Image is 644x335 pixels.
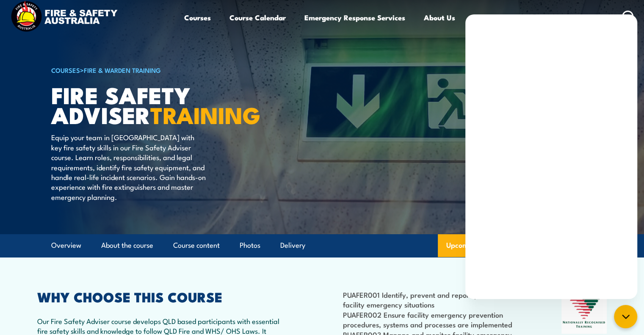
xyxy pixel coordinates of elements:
p: Equip your team in [GEOGRAPHIC_DATA] with key fire safety skills in our Fire Safety Adviser cours... [51,132,206,202]
img: Nationally Recognised Training logo. [561,291,607,334]
a: Learner Portal [511,6,559,29]
a: Courses [184,6,211,29]
a: Fire & Warden Training [84,65,161,75]
a: About the course [101,234,153,257]
a: Course Calendar [229,6,286,29]
a: Emergency Response Services [304,6,405,29]
a: Photos [240,234,260,257]
h2: WHY CHOOSE THIS COURSE [37,291,285,302]
li: PUAFER002 Ensure facility emergency prevention procedures, systems and processes are implemented [343,310,520,329]
a: Contact [578,6,604,29]
a: Upcoming Schedule [438,234,519,257]
h1: FIRE SAFETY ADVISER [51,85,260,124]
a: Course content [173,234,220,257]
a: COURSES [51,65,80,75]
a: About Us [424,6,455,29]
strong: TRAINING [150,97,260,132]
a: News [474,6,492,29]
button: chat-button [614,305,637,328]
h6: > [51,65,260,75]
a: Delivery [280,234,305,257]
a: Overview [51,234,81,257]
li: PUAFER001 Identify, prevent and report potential facility emergency situations [343,290,520,310]
iframe: Chatbot [465,14,637,299]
